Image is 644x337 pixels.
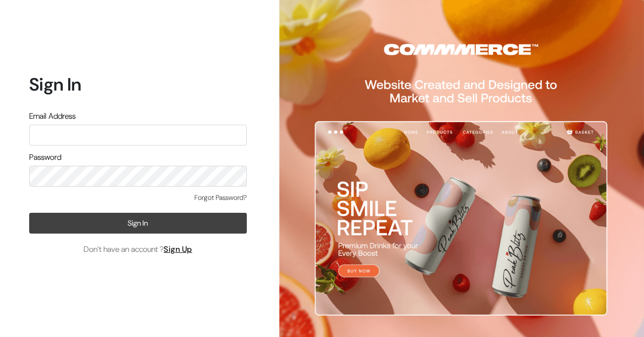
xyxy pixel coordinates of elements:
[29,110,76,122] label: Email Address
[194,193,247,203] a: Forgot Password?
[164,244,192,254] a: Sign Up
[29,213,247,234] button: Sign In
[29,151,61,163] label: Password
[29,74,247,95] h1: Sign In
[84,243,192,255] span: Don’t have an account ?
